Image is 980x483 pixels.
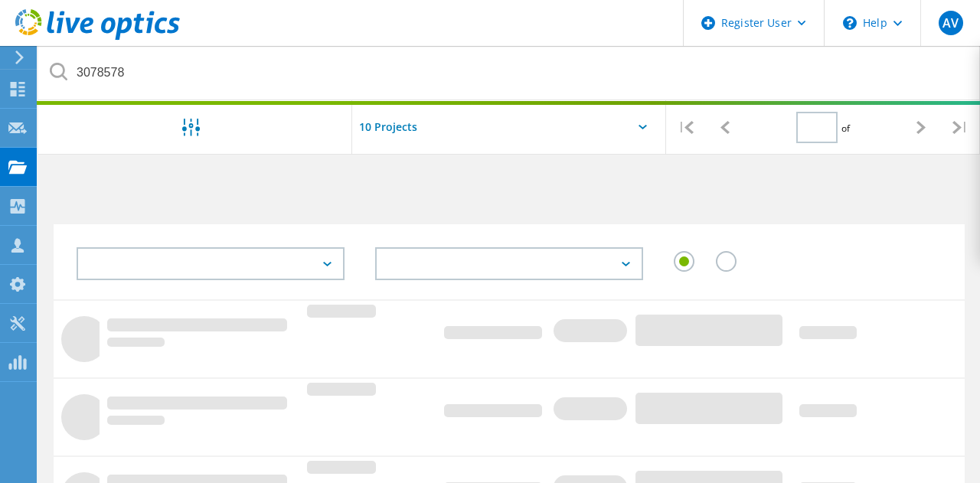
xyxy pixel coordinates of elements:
a: Live Optics Dashboard [15,32,180,43]
span: AV [942,17,959,29]
div: | [941,100,980,155]
span: of [841,122,850,135]
div: | [666,100,705,155]
svg: \n [843,16,857,30]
